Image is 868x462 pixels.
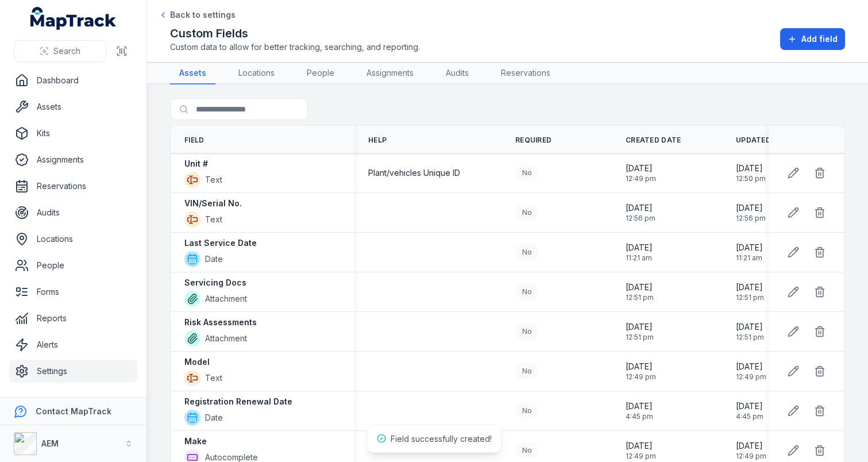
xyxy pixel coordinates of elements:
[184,396,292,407] strong: Registration Renewal Date
[205,333,247,344] span: Attachment
[626,440,656,461] time: 04/02/2025, 12:49:03 pm
[736,440,766,461] time: 04/02/2025, 12:49:03 pm
[780,28,845,50] button: Add field
[9,201,137,224] a: Audits
[515,284,539,300] div: No
[626,440,656,452] span: [DATE]
[626,136,681,145] span: Created Date
[626,361,656,382] time: 04/02/2025, 12:49:10 pm
[298,63,344,84] a: People
[736,282,764,293] span: [DATE]
[736,282,764,302] time: 04/02/2025, 12:51:18 pm
[30,7,117,30] a: MapTrack
[515,165,539,181] div: No
[368,167,460,179] span: Plant/vehicles Unique ID
[515,205,539,221] div: No
[184,237,257,249] strong: Last Service Date
[515,363,539,379] div: No
[184,436,207,447] strong: Make
[41,438,59,448] strong: AEM
[736,361,766,372] span: [DATE]
[9,148,137,171] a: Assignments
[36,406,111,416] strong: Contact MapTrack
[9,175,137,198] a: Reservations
[626,401,653,412] span: [DATE]
[736,361,766,382] time: 04/02/2025, 12:49:10 pm
[736,202,766,223] time: 04/02/2025, 12:56:09 pm
[736,333,764,342] span: 12:51 pm
[170,41,420,53] span: Custom data to allow for better tracking, searching, and reporting.
[229,63,284,84] a: Locations
[159,9,236,21] a: Back to settings
[184,356,210,368] strong: Model
[626,253,653,263] span: 11:21 am
[736,136,793,145] span: Updated Date
[736,452,766,461] span: 12:49 pm
[626,282,654,302] time: 04/02/2025, 12:51:18 pm
[184,317,257,328] strong: Risk Assessments
[736,293,764,302] span: 12:51 pm
[9,95,137,118] a: Assets
[736,202,766,214] span: [DATE]
[626,333,654,342] span: 12:51 pm
[626,321,654,342] time: 04/02/2025, 12:51:24 pm
[736,163,766,174] span: [DATE]
[205,412,223,423] span: Date
[9,280,137,303] a: Forms
[53,45,80,57] span: Search
[736,174,766,183] span: 12:50 pm
[736,401,763,412] span: [DATE]
[626,174,656,183] span: 12:49 pm
[626,214,655,223] span: 12:56 pm
[9,122,137,145] a: Kits
[515,403,539,419] div: No
[736,253,763,263] span: 11:21 am
[736,412,763,421] span: 4:45 pm
[736,242,763,253] span: [DATE]
[205,253,223,265] span: Date
[736,321,764,342] time: 04/02/2025, 12:51:24 pm
[9,69,137,92] a: Dashboard
[9,333,137,356] a: Alerts
[14,40,106,62] button: Search
[626,242,653,253] span: [DATE]
[626,361,656,372] span: [DATE]
[736,242,763,263] time: 07/08/2025, 11:21:29 am
[368,136,387,145] span: Help
[170,9,236,21] span: Back to settings
[9,360,137,383] a: Settings
[357,63,423,84] a: Assignments
[626,401,653,421] time: 04/07/2025, 4:45:12 pm
[184,136,205,145] span: Field
[626,242,653,263] time: 07/08/2025, 11:21:29 am
[626,293,654,302] span: 12:51 pm
[205,372,222,384] span: Text
[626,163,656,174] span: [DATE]
[736,401,763,421] time: 04/07/2025, 4:45:12 pm
[736,163,766,183] time: 04/02/2025, 12:50:00 pm
[626,452,656,461] span: 12:49 pm
[515,324,539,340] div: No
[9,307,137,330] a: Reports
[736,372,766,382] span: 12:49 pm
[515,442,539,459] div: No
[515,244,539,260] div: No
[515,136,551,145] span: Required
[9,228,137,251] a: Locations
[9,254,137,277] a: People
[736,321,764,333] span: [DATE]
[184,158,208,170] strong: Unit #
[205,293,247,305] span: Attachment
[205,174,222,186] span: Text
[184,277,246,288] strong: Servicing Docs
[626,372,656,382] span: 12:49 pm
[736,214,766,223] span: 12:56 pm
[801,33,838,45] span: Add field
[626,202,655,223] time: 04/02/2025, 12:56:09 pm
[170,25,420,41] h2: Custom Fields
[626,282,654,293] span: [DATE]
[205,214,222,225] span: Text
[626,321,654,333] span: [DATE]
[626,163,656,183] time: 04/02/2025, 12:49:36 pm
[437,63,478,84] a: Audits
